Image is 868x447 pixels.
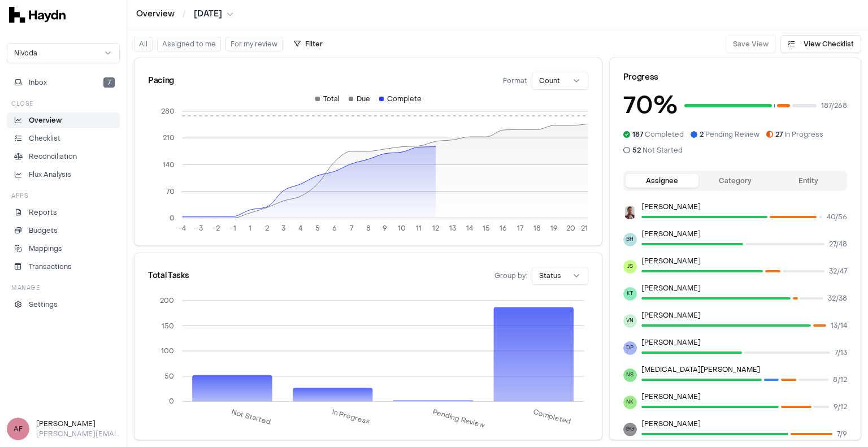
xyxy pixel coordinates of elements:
tspan: 17 [517,224,523,233]
tspan: 0 [170,397,175,406]
a: Overview [7,112,120,128]
button: All [134,37,153,51]
p: Mappings [29,244,62,254]
span: Group by: [494,271,527,280]
span: 8 / 12 [833,375,847,384]
tspan: 140 [163,160,175,170]
p: Overview [29,115,62,125]
h3: Manage [11,284,40,292]
a: Transactions [7,259,120,275]
span: Inbox [29,77,47,88]
tspan: Completed [533,407,573,426]
div: Pacing [148,75,174,86]
div: Total [315,94,340,103]
button: Assignee [626,174,698,188]
span: 2 [700,130,704,139]
tspan: 16 [500,224,507,233]
p: [PERSON_NAME][EMAIL_ADDRESS][DOMAIN_NAME] [36,429,120,439]
tspan: -2 [212,224,220,233]
tspan: 7 [350,224,353,233]
p: [PERSON_NAME] [641,229,847,238]
h3: Close [11,99,33,108]
tspan: 70 [166,187,175,196]
tspan: 100 [162,346,175,355]
span: JS [623,260,637,274]
span: 187 / 268 [821,101,847,110]
tspan: 280 [161,107,175,116]
tspan: Pending Review [432,407,487,430]
div: Complete [379,94,422,103]
span: DP [623,341,637,355]
p: [PERSON_NAME] [641,257,847,266]
nav: breadcrumb [136,8,233,20]
tspan: 150 [162,321,175,330]
span: 32 / 47 [829,267,847,276]
button: Filter [287,35,329,53]
p: [PERSON_NAME] [641,419,847,428]
span: KT [623,287,637,301]
span: GG [623,423,637,436]
a: Flux Analysis [7,167,120,183]
a: Settings [7,297,120,313]
img: svg+xml,%3c [9,7,66,23]
p: [PERSON_NAME] [641,392,847,401]
button: For my review [225,37,283,51]
tspan: 19 [550,224,558,233]
span: Completed [632,130,684,139]
span: Pending Review [700,130,759,139]
p: [PERSON_NAME] [641,284,847,293]
span: 7 / 9 [837,429,847,439]
span: 13 / 14 [831,321,847,330]
p: Checklist [29,133,60,144]
button: Inbox7 [7,75,120,90]
span: Format [503,76,527,85]
tspan: 4 [298,224,302,233]
span: VN [623,314,637,328]
a: Overview [136,8,175,20]
tspan: 6 [332,224,337,233]
span: 7 [103,77,115,88]
button: View Checklist [780,35,861,53]
h3: [PERSON_NAME] [36,419,120,429]
tspan: 210 [163,133,175,142]
button: [DATE] [194,8,233,20]
span: 27 / 48 [829,240,847,249]
div: Total Tasks [148,270,189,281]
p: Reports [29,207,57,218]
span: AF [7,418,29,440]
tspan: 10 [398,224,406,233]
span: 32 / 38 [828,294,847,303]
p: Reconciliation [29,151,77,162]
tspan: Not Started [231,407,272,427]
tspan: 15 [483,224,490,233]
a: Budgets [7,223,120,238]
tspan: In Progress [332,407,372,426]
tspan: -3 [196,224,203,233]
tspan: 9 [383,224,387,233]
tspan: 1 [249,224,251,233]
tspan: 13 [449,224,456,233]
tspan: 0 [170,214,175,223]
span: NS [623,368,637,382]
div: Due [349,94,370,103]
tspan: 5 [315,224,320,233]
tspan: 50 [165,372,175,381]
span: / [180,8,188,19]
span: 187 [632,130,643,139]
a: Reconciliation [7,149,120,164]
span: NK [623,396,637,409]
span: 52 [632,146,641,155]
a: Reports [7,205,120,220]
tspan: 3 [281,224,285,233]
a: Checklist [7,131,120,146]
img: JP Smit [623,206,637,219]
span: Not Started [632,146,683,155]
div: Progress [623,72,847,83]
p: Budgets [29,225,58,236]
span: In Progress [775,130,823,139]
span: 27 [775,130,783,139]
tspan: 14 [466,224,473,233]
tspan: 8 [366,224,370,233]
tspan: 11 [416,224,422,233]
tspan: 21 [581,224,588,233]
